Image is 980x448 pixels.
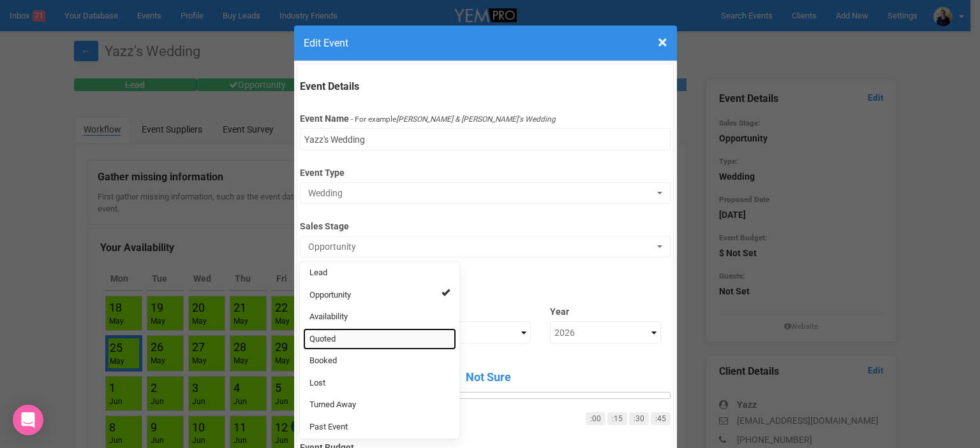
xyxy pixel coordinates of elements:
[629,412,649,425] a: :30
[304,35,667,51] h4: Edit Event
[13,405,43,435] div: Open Intercom Messenger
[309,267,327,279] span: Lead
[300,162,671,179] label: Event Type
[309,377,325,389] span: Lost
[396,115,556,124] i: [PERSON_NAME] & [PERSON_NAME]'s Wedding
[300,215,671,233] label: Sales Stage
[309,311,348,323] span: Availability
[308,187,654,199] span: Wedding
[306,369,671,386] span: Not Sure
[651,412,671,425] a: :45
[300,128,671,150] input: Event Name
[586,412,605,425] a: :00
[550,301,661,318] label: Year
[351,115,556,124] small: - For example
[309,333,336,345] span: Quoted
[607,412,627,425] a: :15
[309,355,337,367] span: Booked
[309,421,348,433] span: Past Event
[309,399,356,411] span: Turned Away
[300,356,671,369] label: Time
[300,269,671,286] label: Proposed Date
[420,301,531,318] label: Month
[300,112,349,125] label: Event Name
[658,32,667,53] span: ×
[309,289,351,301] span: Opportunity
[308,240,654,253] span: Opportunity
[300,80,671,94] legend: Event Details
